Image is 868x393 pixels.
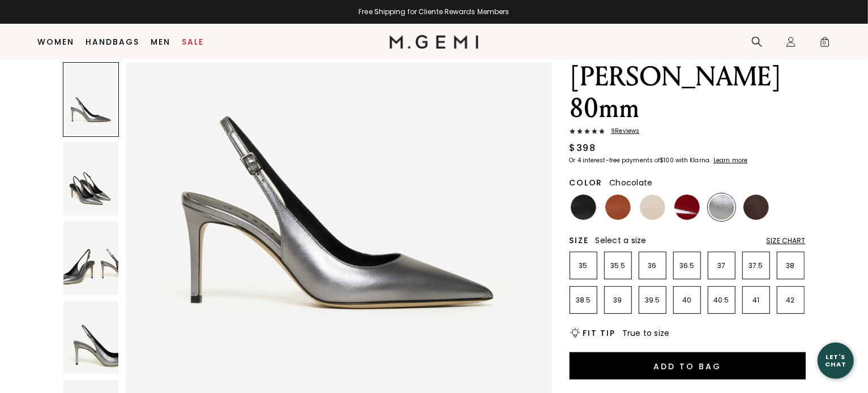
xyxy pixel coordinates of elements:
[639,296,666,305] p: 39.5
[709,195,734,220] img: Gunmetal
[708,296,735,305] p: 40.5
[38,37,75,46] a: Women
[767,236,806,245] div: Size Chart
[596,235,647,246] span: Select a size
[570,236,589,245] h2: Size
[605,296,631,305] p: 39
[63,221,119,295] img: The Valeria 80mm
[743,261,769,270] p: 37.5
[743,195,769,220] img: Chocolate
[713,156,747,165] klarna-placement-style-cta: Learn more
[583,329,615,338] h2: Fit Tip
[674,296,700,305] p: 40
[63,142,119,215] img: The Valeria 80mm
[609,177,652,188] span: Chocolate
[674,261,700,270] p: 36.5
[605,261,631,270] p: 35.5
[63,301,119,374] img: The Valeria 80mm
[570,352,806,379] button: Add to Bag
[777,296,804,305] p: 42
[640,195,665,220] img: Ecru
[818,353,854,368] div: Let's Chat
[570,128,806,137] a: 9Reviews
[570,178,603,187] h2: Color
[605,128,640,135] span: 9 Review s
[675,156,712,165] klarna-placement-style-body: with Klarna
[819,38,831,50] span: 0
[605,195,631,220] img: Saddle
[674,195,700,220] img: Ruby Red Patent
[182,37,204,46] a: Sale
[743,296,769,305] p: 41
[660,156,674,165] klarna-placement-style-amount: $100
[622,327,670,339] span: True to size
[712,157,747,164] a: Learn more
[86,37,140,46] a: Handbags
[571,195,596,220] img: Black
[151,37,171,46] a: Men
[777,261,804,270] p: 38
[570,156,660,165] klarna-placement-style-body: Or 4 interest-free payments of
[570,29,806,124] h1: The [PERSON_NAME] 80mm
[570,261,597,270] p: 35
[708,261,735,270] p: 37
[390,35,478,49] img: M.Gemi
[570,141,596,155] div: $398
[570,296,597,305] p: 38.5
[639,261,666,270] p: 36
